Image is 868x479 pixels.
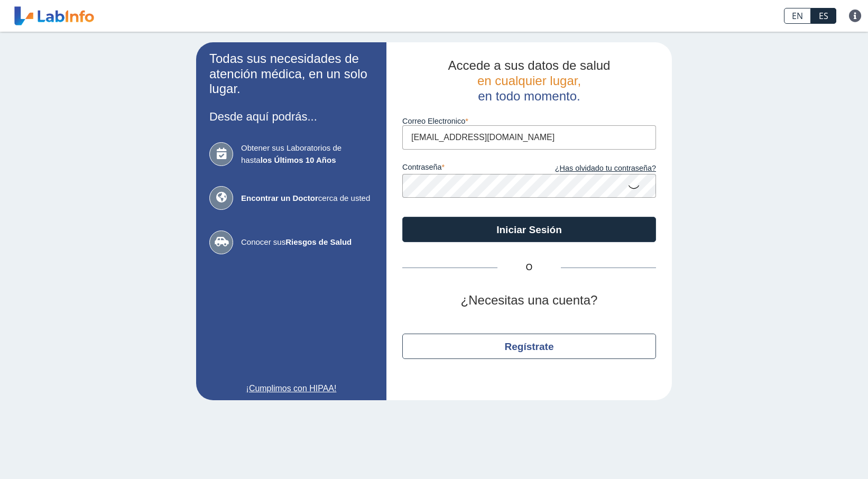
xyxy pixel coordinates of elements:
span: Obtener sus Laboratorios de hasta [241,142,373,166]
button: Iniciar Sesión [402,217,656,242]
span: Accede a sus datos de salud [448,58,611,72]
b: Encontrar un Doctor [241,194,318,202]
span: O [497,261,561,274]
span: en cualquier lugar, [477,73,581,88]
iframe: Help widget launcher [774,438,856,467]
span: Conocer sus [241,236,373,248]
h3: Desde aquí podrás... [209,110,373,123]
a: ¡Cumplimos con HIPAA! [209,382,373,395]
span: cerca de usted [241,192,373,205]
span: en todo momento. [478,89,580,103]
b: Riesgos de Salud [285,237,352,246]
a: ¿Has olvidado tu contraseña? [529,163,656,174]
a: EN [784,8,811,24]
label: contraseña [402,163,529,174]
button: Regístrate [402,334,656,359]
h2: ¿Necesitas una cuenta? [402,293,656,308]
label: Correo Electronico [402,117,656,125]
h2: Todas sus necesidades de atención médica, en un solo lugar. [209,51,373,97]
a: ES [811,8,836,24]
b: los Últimos 10 Años [261,155,336,164]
